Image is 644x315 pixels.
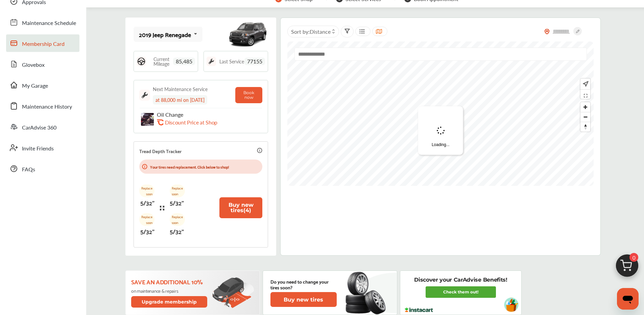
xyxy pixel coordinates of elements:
[160,205,164,211] img: tire_track_logo.b900bcbc.svg
[207,57,216,66] img: maintenance_logo
[139,90,150,101] img: maintenance_logo
[6,55,79,73] a: Glovebox
[6,139,79,156] a: Invite Friends
[140,226,154,236] p: 5/32"
[150,164,229,170] p: Your tires need replacement. Click below to shop!
[6,34,79,52] a: Membership Card
[131,296,208,308] button: Upgrade membership
[22,123,56,132] span: CarAdvise 360
[270,292,337,307] button: Buy new tires
[137,57,146,66] img: steering_logo
[139,184,154,197] p: Replace soon
[219,197,263,218] button: Buy new tires(4)
[244,58,265,65] span: 77155
[157,111,231,118] p: Oil Change
[270,279,337,290] p: Do you need to change your tires soon?
[131,278,209,285] p: Save an additional 10%
[22,40,65,49] span: Membership Card
[404,308,434,312] img: instacart-logo.217963cc.svg
[165,119,217,125] p: Discount Price at Shop
[6,118,79,136] a: CarAdvise 360
[149,57,173,66] span: Current Mileage
[22,61,45,69] span: Glovebox
[22,82,48,90] span: My Garage
[212,277,254,309] img: update-membership.81812027.svg
[580,122,590,132] button: Reset bearing to north
[617,288,639,310] iframe: Button to launch messaging window
[153,86,208,92] div: Next Maintenance Service
[310,28,331,35] span: Distance
[170,184,185,197] p: Replace soon
[426,286,496,298] a: Check them out!
[22,103,72,111] span: Maintenance History
[580,112,590,122] button: Zoom out
[235,87,262,103] button: Book now
[580,102,590,112] button: Zoom in
[418,106,463,155] div: Loading...
[22,144,54,153] span: Invite Friends
[287,41,642,186] canvas: Map
[228,19,268,50] img: mobile_13605_st0640_046.jpg
[629,253,638,262] span: 0
[6,76,79,94] a: My Garage
[611,251,643,284] img: cart_icon.3d0951e8.svg
[173,58,195,65] span: 85,485
[544,29,550,34] img: location_vector_orange.38f05af8.svg
[131,288,209,293] p: on maintenance & repairs
[504,297,519,312] img: instacart-vehicle.0979a191.svg
[6,13,79,31] a: Maintenance Schedule
[414,276,507,284] p: Discover your CarAdvise Benefits!
[170,197,184,208] p: 5/32"
[270,292,338,307] a: Buy new tires
[6,160,79,177] a: FAQs
[22,165,35,174] span: FAQs
[141,113,154,126] img: oil-change-thumb.jpg
[170,213,185,226] p: Replace soon
[22,19,76,28] span: Maintenance Schedule
[153,95,207,105] div: at 88,000 mi on [DATE]
[139,31,191,38] div: 2019 Jeep Renegade
[581,80,589,88] img: recenter.ce011a49.svg
[139,147,182,155] p: Tread Depth Tracker
[170,226,184,236] p: 5/32"
[219,59,244,64] span: Last Service
[139,213,154,226] p: Replace soon
[140,197,154,208] p: 5/32"
[6,97,79,115] a: Maintenance History
[291,28,331,35] span: Sort by :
